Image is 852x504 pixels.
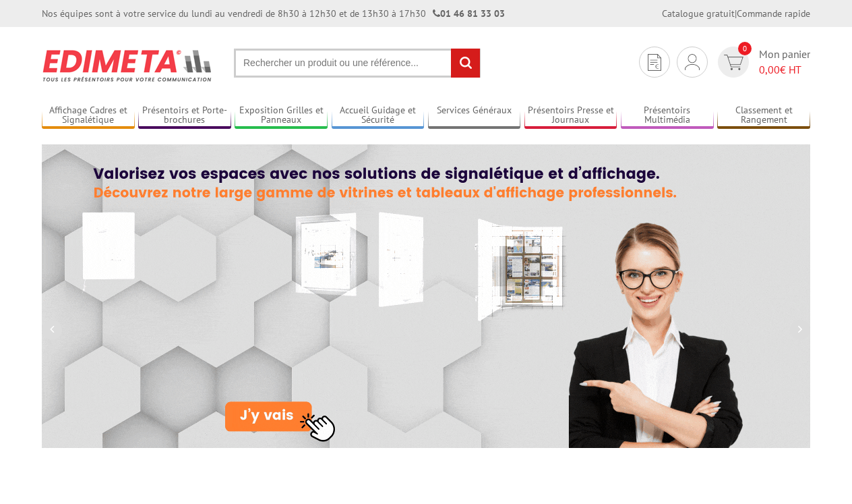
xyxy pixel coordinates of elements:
[685,54,700,70] img: devis rapide
[428,105,521,127] a: Services Généraux
[42,105,135,127] a: Affichage Cadres et Signalétique
[234,49,481,78] input: Rechercher un produit ou une référence...
[42,40,214,90] img: Présentoir, panneau, stand - Edimeta - PLV, affichage, mobilier bureau, entreprise
[759,47,810,78] span: Mon panier
[737,7,810,20] a: Commande rapide
[759,62,810,78] span: € HT
[621,105,714,127] a: Présentoirs Multimédia
[738,42,752,55] span: 0
[524,105,617,127] a: Présentoirs Presse et Journaux
[42,7,505,20] div: Nos équipes sont à votre service du lundi au vendredi de 8h30 à 12h30 et de 13h30 à 17h30
[451,49,480,78] input: rechercher
[662,7,810,20] div: |
[332,105,425,127] a: Accueil Guidage et Sécurité
[714,47,810,78] a: devis rapide 0 Mon panier 0,00€ HT
[717,105,810,127] a: Classement et Rangement
[648,54,661,71] img: devis rapide
[235,105,328,127] a: Exposition Grilles et Panneaux
[662,7,735,20] a: Catalogue gratuit
[759,63,780,76] span: 0,00
[138,105,231,127] a: Présentoirs et Porte-brochures
[433,7,505,20] strong: 01 46 81 33 03
[724,55,743,70] img: devis rapide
